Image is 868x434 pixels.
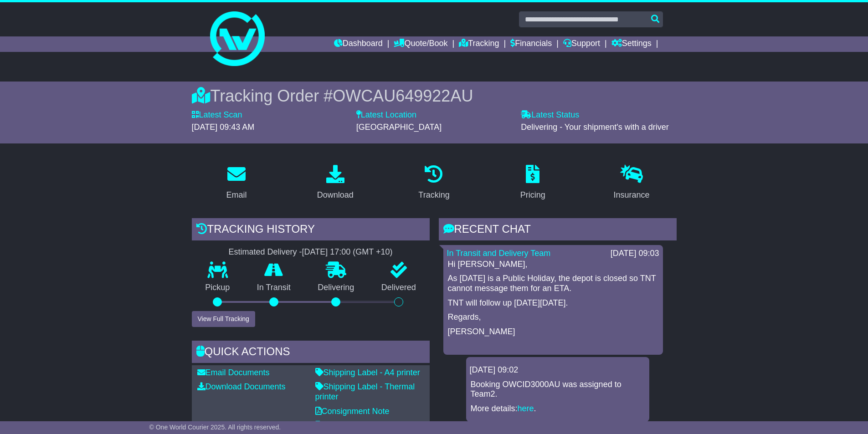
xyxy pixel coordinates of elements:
[243,283,304,293] p: In Transit
[149,424,281,431] span: © One World Courier 2025. All rights reserved.
[220,162,252,204] a: Email
[315,368,420,377] a: Shipping Label - A4 printer
[304,283,368,293] p: Delivering
[412,162,455,204] a: Tracking
[447,249,551,258] a: In Transit and Delivery Team
[611,36,652,52] a: Settings
[448,298,658,308] p: TNT will follow up [DATE][DATE].
[192,218,430,243] div: Tracking history
[192,247,430,257] div: Estimated Delivery -
[611,249,659,259] div: [DATE] 09:03
[394,36,447,52] a: Quote/Book
[356,123,442,132] span: [GEOGRAPHIC_DATA]
[197,368,270,377] a: Email Documents
[192,123,255,132] span: [DATE] 09:43 AM
[518,404,534,413] a: here
[368,283,430,293] p: Delivered
[520,189,545,201] div: Pricing
[192,311,255,327] button: View Full Tracking
[418,189,449,201] div: Tracking
[192,110,242,120] label: Latest Scan
[192,283,244,293] p: Pickup
[311,162,360,204] a: Download
[471,404,645,414] p: More details: .
[448,327,658,337] p: [PERSON_NAME]
[315,407,390,416] a: Consignment Note
[226,189,247,201] div: Email
[470,365,646,375] div: [DATE] 09:02
[510,36,552,52] a: Financials
[521,123,669,132] span: Delivering - Your shipment's with a driver
[514,162,551,204] a: Pricing
[521,110,579,120] label: Latest Status
[333,87,473,105] span: OWCAU649922AU
[448,260,658,270] p: Hi [PERSON_NAME],
[614,189,650,201] div: Insurance
[448,312,658,322] p: Regards,
[608,162,656,204] a: Insurance
[471,380,645,399] p: Booking OWCID3000AU was assigned to Team2.
[356,110,416,120] label: Latest Location
[315,382,415,401] a: Shipping Label - Thermal printer
[197,382,286,391] a: Download Documents
[317,189,354,201] div: Download
[563,36,600,52] a: Support
[192,86,677,106] div: Tracking Order #
[334,36,383,52] a: Dashboard
[448,274,658,293] p: As [DATE] is a Public Holiday, the depot is closed so TNT cannot message them for an ETA.
[302,247,393,257] div: [DATE] 17:00 (GMT +10)
[439,218,677,243] div: RECENT CHAT
[192,341,430,365] div: Quick Actions
[459,36,499,52] a: Tracking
